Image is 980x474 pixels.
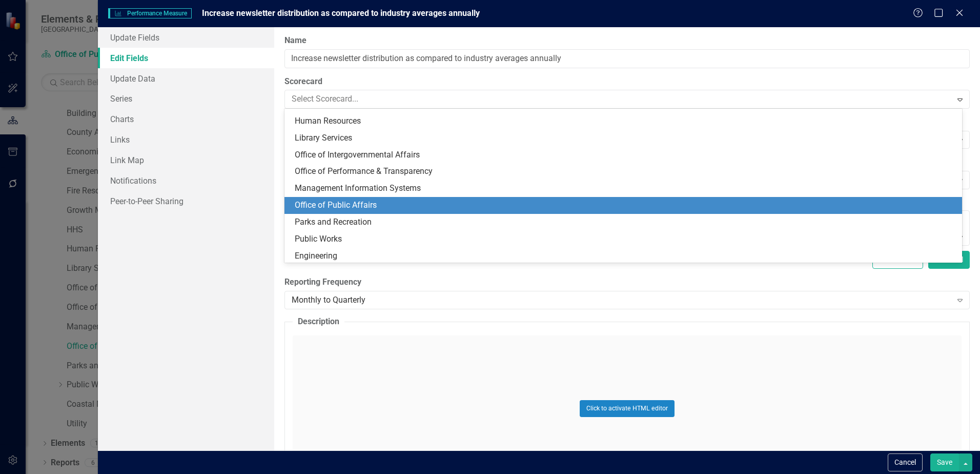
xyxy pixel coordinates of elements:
[98,27,274,48] a: Update Fields
[98,68,274,89] a: Update Data
[888,453,923,471] button: Cancel
[295,132,956,144] div: Library Services
[295,183,956,194] div: Management Information Systems
[295,149,956,161] div: Office of Intergovernmental Affairs
[98,150,274,170] a: Link Map
[930,453,959,471] button: Save
[295,115,956,127] div: Human Resources
[293,316,344,328] legend: Description
[295,200,956,211] div: Office of Public Affairs
[98,129,274,150] a: Links
[292,294,951,306] div: Monthly to Quarterly
[295,233,956,245] div: Public Works
[295,166,956,177] div: Office of Performance & Transparency
[295,216,956,228] div: Parks and Recreation
[580,400,675,417] button: Click to activate HTML editor
[98,191,274,211] a: Peer-to-Peer Sharing
[284,49,970,68] input: Performance Measure Name
[284,76,970,88] label: Scorecard
[108,8,191,18] span: Performance Measure
[295,250,956,262] div: Engineering
[98,88,274,109] a: Series
[202,8,480,18] span: Increase newsletter distribution as compared to industry averages annually
[98,48,274,68] a: Edit Fields
[98,109,274,129] a: Charts
[98,170,274,191] a: Notifications
[284,35,970,47] label: Name
[284,276,970,288] label: Reporting Frequency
